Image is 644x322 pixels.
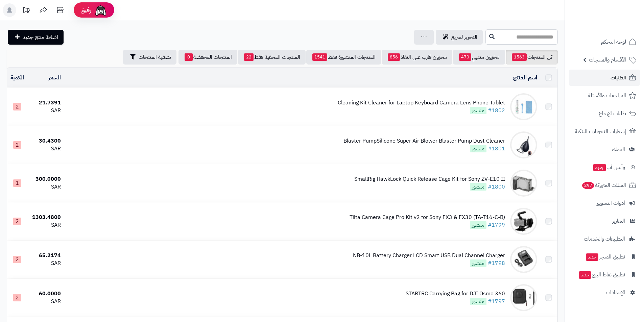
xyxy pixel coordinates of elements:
a: لوحة التحكم [569,34,640,50]
span: الإعدادات [606,288,625,297]
img: ai-face.png [94,3,108,17]
span: الأقسام والمنتجات [589,55,626,65]
a: إشعارات التحويلات البنكية [569,123,640,140]
a: #1802 [488,106,505,115]
a: الطلبات [569,70,640,86]
span: منشور [470,221,486,229]
span: 22 [244,53,254,61]
span: اضافة منتج جديد [23,33,58,41]
div: 21.7391 [30,99,61,107]
span: رفيق [80,6,91,14]
img: logo-2.png [598,18,638,32]
span: إشعارات التحويلات البنكية [575,127,626,136]
a: الإعدادات [569,284,640,301]
span: منشور [470,145,486,152]
div: 65.2174 [30,252,61,259]
div: SAR [30,259,61,267]
span: 856 [388,53,400,61]
span: 1563 [512,53,527,61]
a: العملاء [569,141,640,157]
div: SAR [30,298,61,305]
a: أدوات التسويق [569,195,640,211]
a: كل المنتجات1563 [506,50,558,65]
span: العملاء [612,145,625,154]
div: 60.0000 [30,290,61,298]
div: Tilta Camera Cage Pro Kit v2 for Sony FX3 & FX30 (TA-T16-C-B) [350,214,505,221]
a: مخزون منتهي470 [453,50,505,65]
span: لوحة التحكم [601,37,626,47]
a: المراجعات والأسئلة [569,88,640,104]
span: وآتس آب [593,163,625,172]
div: Cleaning Kit Cleaner for Laptop Keyboard Camera Lens Phone Tablet [338,99,505,107]
a: السعر [48,74,61,82]
img: Cleaning Kit Cleaner for Laptop Keyboard Camera Lens Phone Tablet [510,93,537,120]
button: تصفية المنتجات [123,50,176,65]
a: التطبيقات والخدمات [569,231,640,247]
div: STARTRC Carrying Bag for DJI Osmo 360 [406,290,505,298]
img: Tilta Camera Cage Pro Kit v2 for Sony FX3 & FX30 (TA-T16-C-B) [510,208,537,235]
span: منشور [470,298,486,305]
div: SAR [30,221,61,229]
span: جديد [579,271,591,279]
span: جديد [593,164,606,171]
span: 2 [13,294,21,301]
img: NB-10L Battery Charger LCD Smart USB Dual Channel Charger [510,246,537,273]
span: السلات المتروكة [581,180,626,190]
a: اضافة منتج جديد [8,30,64,45]
span: تطبيق نقاط البيع [578,270,625,279]
span: 0 [185,53,193,61]
span: تطبيق المتجر [585,252,625,262]
div: SAR [30,107,61,115]
div: Blaster PumpSilicone Super Air Blower Blaster Pump Dust Cleaner [343,137,505,145]
span: المراجعات والأسئلة [588,91,626,100]
span: تصفية المنتجات [139,53,171,61]
span: 2 [13,103,21,110]
a: #1800 [488,183,505,191]
span: 297 [582,182,594,189]
a: التحرير لسريع [436,30,483,45]
img: STARTRC Carrying Bag for DJI Osmo 360 [510,284,537,311]
a: تطبيق نقاط البيعجديد [569,267,640,283]
a: طلبات الإرجاع [569,105,640,122]
span: منشور [470,259,486,267]
a: #1798 [488,259,505,267]
a: الكمية [10,74,24,82]
div: SmallRig HawkLock Quick Release Cage Kit for Sony ZV-E10 II [354,175,505,183]
a: وآتس آبجديد [569,159,640,175]
span: 2 [13,141,21,149]
a: اسم المنتج [513,74,537,82]
img: SmallRig HawkLock Quick Release Cage Kit for Sony ZV-E10 II [510,170,537,197]
span: 2 [13,256,21,263]
a: مخزون قارب على النفاذ856 [382,50,452,65]
span: جديد [586,253,598,261]
a: السلات المتروكة297 [569,177,640,193]
span: الطلبات [611,73,626,82]
span: 1 [13,179,21,187]
span: منشور [470,107,486,114]
a: المنتجات المخفية فقط22 [238,50,306,65]
div: SAR [30,183,61,191]
span: التطبيقات والخدمات [584,234,625,244]
a: #1799 [488,221,505,229]
a: المنتجات المنشورة فقط1541 [306,50,381,65]
span: أدوات التسويق [596,198,625,208]
a: التقارير [569,213,640,229]
a: #1797 [488,297,505,305]
span: طلبات الإرجاع [599,109,626,118]
img: Blaster PumpSilicone Super Air Blower Blaster Pump Dust Cleaner [510,131,537,158]
div: SAR [30,145,61,153]
a: #1801 [488,145,505,153]
div: NB-10L Battery Charger LCD Smart USB Dual Channel Charger [353,252,505,259]
a: المنتجات المخفضة0 [178,50,237,65]
span: 470 [459,53,471,61]
span: التقارير [612,216,625,226]
a: تحديثات المنصة [18,3,35,19]
span: التحرير لسريع [451,33,477,41]
div: 1303.4800 [30,214,61,221]
span: 1541 [312,53,327,61]
a: تطبيق المتجرجديد [569,249,640,265]
span: منشور [470,183,486,191]
div: 300.0000 [30,175,61,183]
div: 30.4300 [30,137,61,145]
span: 2 [13,218,21,225]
